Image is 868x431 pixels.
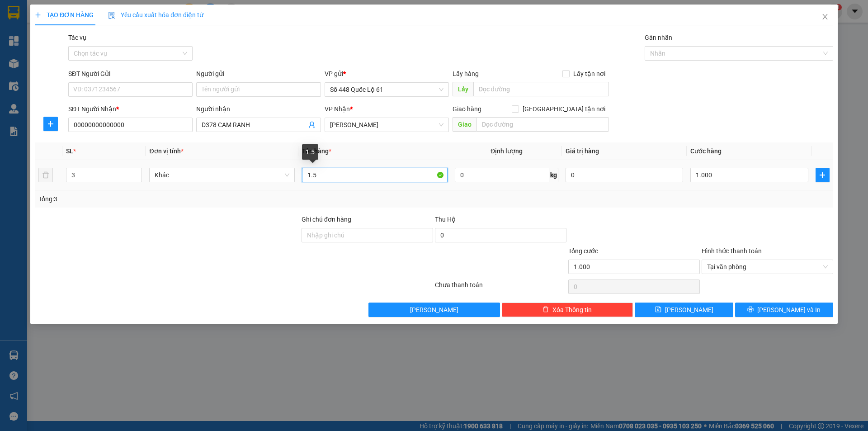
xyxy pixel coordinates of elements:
span: Cước hàng [690,147,722,155]
button: save[PERSON_NAME] [635,303,733,317]
span: plus [816,171,829,179]
input: Ghi chú đơn hàng [302,228,433,242]
span: Yêu cầu xuất hóa đơn điện tử [108,11,203,19]
div: VP gửi [325,69,449,79]
span: Giá trị hàng [566,147,599,155]
div: Người gửi [196,69,321,79]
div: Tổng: 3 [38,194,335,204]
button: plus [43,117,58,131]
div: SĐT Người Nhận [68,104,193,114]
span: Thu Hộ [435,216,456,223]
span: Lấy hàng [453,70,479,77]
span: Đơn vị tính [149,147,183,155]
div: 1.5 [302,144,318,160]
label: Tác vụ [68,34,86,41]
span: Khánh Hoà [330,118,443,132]
input: 0 [566,168,683,182]
span: Lấy tận nơi [570,69,609,79]
span: SL [66,147,73,155]
span: kg [549,168,558,182]
span: Số 448 Quốc Lộ 61 [330,83,443,96]
img: icon [108,12,115,19]
button: Close [812,5,838,30]
span: TẠO ĐƠN HÀNG [35,11,94,19]
span: plus [35,12,41,18]
input: Dọc đường [476,117,609,132]
span: Lấy [453,82,473,96]
span: [GEOGRAPHIC_DATA] tận nơi [519,104,609,114]
span: VP Nhận [325,105,350,113]
span: user-add [308,121,316,128]
input: Dọc đường [473,82,609,96]
div: Người nhận [196,104,321,114]
button: printer[PERSON_NAME] và In [735,303,833,317]
label: Hình thức thanh toán [702,247,762,255]
span: Khác [155,168,289,182]
span: Tổng cước [568,247,598,255]
span: printer [747,306,754,313]
input: VD: Bàn, Ghế [302,168,448,182]
label: Gán nhãn [645,34,672,41]
div: SĐT Người Gửi [68,69,193,79]
span: save [655,306,661,313]
div: Chưa thanh toán [434,280,567,296]
span: Xóa Thông tin [552,305,592,315]
label: Ghi chú đơn hàng [302,216,351,223]
span: [PERSON_NAME] và In [757,305,821,315]
span: Tại văn phòng [707,260,828,274]
button: plus [816,168,830,182]
span: Giao [453,117,476,132]
button: delete [38,168,53,182]
span: plus [44,120,57,128]
span: Định lượng [491,147,523,155]
span: Giao hàng [453,105,481,113]
span: delete [542,306,549,313]
span: [PERSON_NAME] [665,305,713,315]
span: close [821,13,829,20]
button: deleteXóa Thông tin [502,303,633,317]
button: [PERSON_NAME] [368,303,500,317]
span: [PERSON_NAME] [410,305,458,315]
